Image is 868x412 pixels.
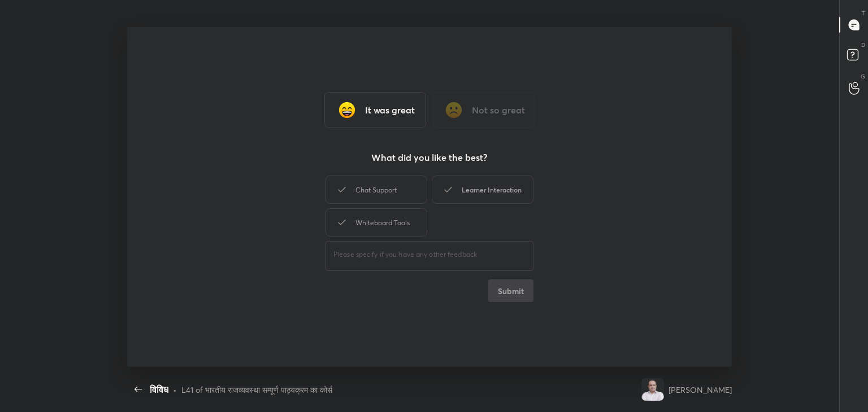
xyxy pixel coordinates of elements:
div: Chat Support [325,176,427,204]
div: • [173,384,177,396]
img: frowning_face_cmp.gif [442,99,465,121]
h3: What did you like the best? [371,151,487,164]
div: विविध [150,383,168,396]
h3: Not so great [472,103,525,117]
div: Whiteboard Tools [325,208,427,236]
div: Learner Interaction [432,176,533,204]
div: [PERSON_NAME] [669,384,732,396]
img: 10454e960db341398da5bb4c79ecce7c.png [641,378,664,401]
img: grinning_face_with_smiling_eyes_cmp.gif [336,99,358,121]
p: T [862,9,865,17]
h3: It was great [365,103,415,117]
p: D [861,41,865,49]
p: G [861,72,865,81]
div: L41 of भारतीय राजव्यवस्था सम्पूर्ण पाठ्यक्रम का कोर्स [181,384,332,396]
